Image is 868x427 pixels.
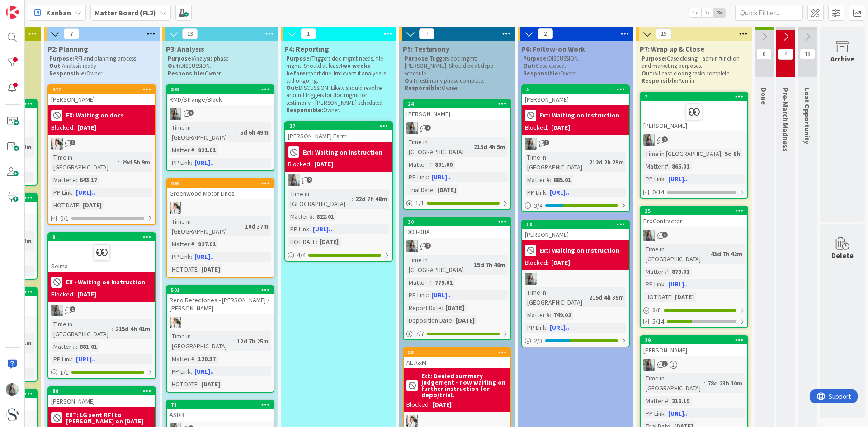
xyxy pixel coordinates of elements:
strong: Out: [49,62,62,70]
div: 10 [522,221,629,229]
div: 7 [641,93,747,101]
div: 921.01 [196,145,218,155]
span: 1 [543,140,549,145]
div: 1/1 [404,197,510,209]
span: 1 [662,232,668,238]
div: Matter # [288,211,313,221]
span: 2x [701,8,713,17]
a: [URL].. [76,355,95,363]
strong: Responsible: [286,106,323,114]
div: [DATE] [443,303,467,313]
div: Time in [GEOGRAPHIC_DATA] [51,152,118,172]
div: [DATE] [435,185,458,195]
span: 1 [425,125,431,131]
a: [URL].. [194,159,214,167]
div: 477 [48,85,155,94]
a: [URL].. [194,253,214,261]
div: 25ProContractor [641,207,747,227]
div: 885.01 [551,175,573,185]
div: Blocked: [51,290,75,299]
span: 1 / 1 [415,198,424,208]
span: 3x [713,8,726,17]
img: LG [406,240,418,252]
div: Time in [GEOGRAPHIC_DATA] [525,287,585,307]
span: 1 [70,306,75,312]
div: Trial Date [406,185,434,195]
div: 5[PERSON_NAME] [522,85,629,105]
strong: Responsible: [168,70,205,77]
span: 2 [188,110,194,116]
div: [DATE] [80,200,104,210]
div: 7 [645,94,747,100]
div: [PERSON_NAME] Farm [285,130,392,142]
div: Reno Refectories - [PERSON_NAME] / [PERSON_NAME] [167,294,274,314]
img: LG [525,273,537,285]
div: [DATE] [317,237,341,247]
div: 29[PERSON_NAME] [641,336,747,356]
div: 80[PERSON_NAME] [48,387,155,407]
div: LG [404,240,510,252]
a: [URL].. [550,324,569,332]
div: 15d 7h 46m [472,260,508,270]
div: 215d 4h 39m [587,292,626,302]
div: 3/4 [522,200,629,211]
span: P3: Analysis [166,44,204,53]
div: 43d 7h 42m [708,249,745,259]
span: P2: Planning [47,44,88,53]
div: Time in [GEOGRAPHIC_DATA] [525,152,585,172]
div: 27[PERSON_NAME] Farm [285,122,392,142]
strong: Purpose: [168,55,193,62]
div: 4/4 [285,249,392,261]
div: KT [48,138,155,150]
a: [URL].. [431,173,451,181]
div: Time in [GEOGRAPHIC_DATA] [406,137,470,157]
div: 801.00 [433,160,455,169]
b: Ext: Waiting on Instruction [540,247,619,253]
span: : [313,211,314,221]
div: 24 [408,101,510,107]
strong: Purpose: [286,55,311,62]
div: LG [641,230,747,241]
div: [DATE] [453,315,477,325]
div: [PERSON_NAME] [522,94,629,105]
b: EX: Waiting on docs [66,112,124,118]
span: : [442,303,443,313]
div: 501 [167,286,274,294]
img: LG [51,305,63,316]
span: 3 / 4 [534,201,542,211]
div: 24 [404,100,510,108]
div: 1/1 [48,367,155,378]
div: [DATE] [77,123,96,132]
div: Blocked: [288,160,311,169]
div: LG [522,273,629,285]
div: Time in [GEOGRAPHIC_DATA] [643,149,721,159]
b: EX - Waiting on Instruction [66,279,145,285]
div: Time in [GEOGRAPHIC_DATA] [170,122,236,142]
strong: Responsible: [523,70,560,77]
div: 38AL A&M [404,348,510,368]
p: DISCUSSION. Likely should revolve around triggers for doc mgmt for testimony - [PERSON_NAME] sche... [286,84,391,107]
p: Owner. [49,70,154,77]
div: LG [522,138,629,150]
div: 5 [526,86,629,93]
span: : [668,267,670,277]
span: : [76,175,77,185]
p: Analysis phase. [168,55,273,62]
div: Time in [GEOGRAPHIC_DATA] [288,189,352,209]
div: 643.17 [77,175,99,185]
span: : [431,160,433,169]
div: 71 [167,401,274,409]
span: : [194,145,196,155]
div: 7/7 [404,328,510,339]
strong: Purpose: [49,55,75,62]
img: LG [525,138,537,150]
div: 477 [52,86,155,93]
p: DISCUSSION. [523,55,628,62]
span: 2 [538,28,553,39]
span: : [707,249,708,259]
span: : [671,292,673,302]
img: LG [643,134,655,146]
div: 212d 2h 29m [587,157,626,167]
strong: Purpose: [642,55,667,62]
span: P5: Testimony [403,44,449,53]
